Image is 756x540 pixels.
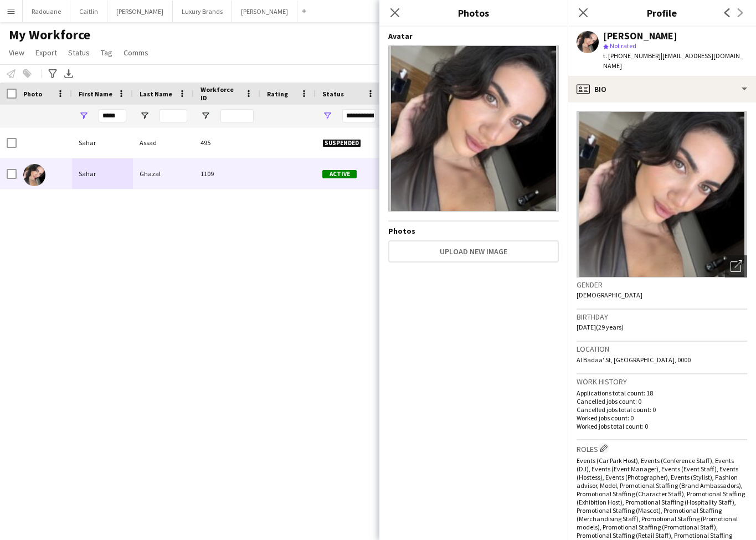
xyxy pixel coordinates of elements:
[101,48,112,58] span: Tag
[133,127,194,158] div: Assad
[133,158,194,189] div: Ghazal
[68,48,90,58] span: Status
[267,90,288,98] span: Rating
[220,109,254,122] input: Workforce ID Filter Input
[79,111,89,121] button: Open Filter Menu
[70,1,107,22] button: Caitlin
[577,422,747,430] p: Worked jobs total count: 0
[23,1,70,22] button: Radouane
[322,90,344,98] span: Status
[388,240,559,263] button: Upload new image
[99,109,126,122] input: First Name Filter Input
[200,85,240,102] span: Workforce ID
[577,397,747,405] p: Cancelled jobs count: 0
[577,389,747,397] p: Applications total count: 18
[577,312,747,322] h3: Birthday
[577,443,747,454] h3: Roles
[194,158,260,189] div: 1109
[46,67,59,80] app-action-btn: Advanced filters
[160,109,187,122] input: Last Name Filter Input
[577,356,691,364] span: Al Badaa' St, [GEOGRAPHIC_DATA], 0000
[603,31,677,41] div: [PERSON_NAME]
[388,226,559,236] h4: Photos
[140,111,150,121] button: Open Filter Menu
[610,42,636,50] span: Not rated
[35,48,57,58] span: Export
[388,45,559,212] img: Crew avatar
[322,170,357,178] span: Active
[577,344,747,354] h3: Location
[577,377,747,387] h3: Work history
[119,45,153,60] a: Comms
[577,280,747,290] h3: Gender
[568,76,756,102] div: Bio
[388,31,559,41] h4: Avatar
[725,255,747,277] div: Open photos pop-in
[72,158,133,189] div: Sahar
[9,27,90,43] span: My Workforce
[72,127,133,158] div: Sahar
[232,1,297,22] button: [PERSON_NAME]
[577,111,747,277] img: Crew avatar or photo
[568,6,756,20] h3: Profile
[79,90,112,98] span: First Name
[577,414,747,422] p: Worked jobs count: 0
[200,111,210,121] button: Open Filter Menu
[603,52,661,60] span: t. [PHONE_NUMBER]
[124,48,148,58] span: Comms
[577,405,747,414] p: Cancelled jobs total count: 0
[9,48,24,58] span: View
[96,45,117,60] a: Tag
[62,67,75,80] app-action-btn: Export XLSX
[107,1,173,22] button: [PERSON_NAME]
[64,45,94,60] a: Status
[173,1,232,22] button: Luxury Brands
[4,45,29,60] a: View
[577,291,642,299] span: [DEMOGRAPHIC_DATA]
[140,90,172,98] span: Last Name
[23,90,42,98] span: Photo
[577,323,624,331] span: [DATE] (29 years)
[379,6,568,20] h3: Photos
[322,111,332,121] button: Open Filter Menu
[603,52,743,70] span: | [EMAIL_ADDRESS][DOMAIN_NAME]
[31,45,61,60] a: Export
[322,139,361,147] span: Suspended
[23,164,45,186] img: Sahar Ghazal
[194,127,260,158] div: 495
